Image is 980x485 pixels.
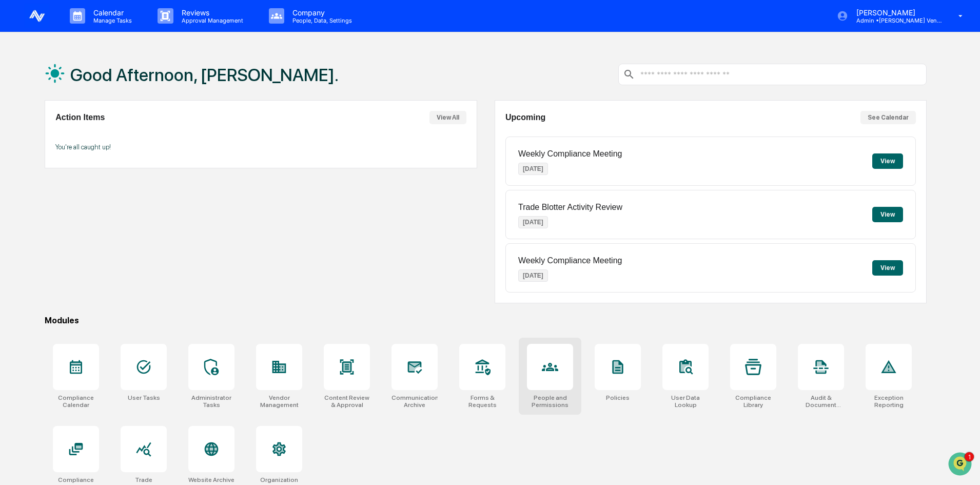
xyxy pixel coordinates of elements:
[72,254,124,262] a: Powered byPylon
[429,111,466,124] button: View All
[10,211,18,219] div: 🖐️
[91,140,135,148] span: 2 minutes ago
[21,140,29,148] img: 1746055101610-c473b297-6a78-478c-a979-82029cc54cd1
[173,8,248,17] p: Reviews
[6,206,70,224] a: 🖐️Preclearance
[798,394,844,409] div: Audit & Document Logs
[527,394,573,409] div: People and Permissions
[324,394,370,409] div: Content Review & Approval
[256,394,302,409] div: Vendor Management
[10,158,27,174] img: Jessica Watanapun
[10,114,69,122] div: Past conversations
[74,211,83,219] div: 🗄️
[10,22,187,38] p: How can we help?
[10,130,27,146] img: Jack Rasmussen
[391,394,438,409] div: Communications Archive
[518,203,622,212] p: Trade Blotter Activity Review
[188,394,234,409] div: Administrator Tasks
[947,451,975,479] iframe: Open customer support
[518,256,622,265] p: Weekly Compliance Meeting
[55,113,105,122] h2: Action Items
[662,394,709,409] div: User Data Lookup
[518,216,548,228] p: [DATE]
[85,8,137,17] p: Calendar
[53,394,99,409] div: Compliance Calendar
[128,394,160,401] div: User Tasks
[188,476,234,483] div: Website Archive
[6,225,69,244] a: 🔎Data Lookup
[518,163,548,175] p: [DATE]
[32,167,83,176] span: [PERSON_NAME]
[21,229,65,240] span: Data Lookup
[872,153,903,169] button: View
[25,4,49,28] img: logo
[45,316,927,325] div: Modules
[55,143,466,151] p: You're all caught up!
[85,17,137,24] p: Manage Tasks
[459,394,505,409] div: Forms & Requests
[860,111,916,124] button: See Calendar
[21,210,66,220] span: Preclearance
[70,206,131,224] a: 🗄️Attestations
[46,89,141,97] div: We're available if you need us!
[866,394,912,409] div: Exception Reporting
[85,140,89,148] span: •
[518,149,622,159] p: Weekly Compliance Meeting
[284,17,357,24] p: People, Data, Settings
[606,394,630,401] div: Policies
[505,113,545,122] h2: Upcoming
[10,230,18,239] div: 🔎
[22,79,40,97] img: 8933085812038_c878075ebb4cc5468115_72.jpg
[284,8,357,17] p: Company
[91,167,112,176] span: [DATE]
[872,260,903,276] button: View
[10,79,29,97] img: 1746055101610-c473b297-6a78-478c-a979-82029cc54cd1
[872,207,903,222] button: View
[159,112,187,124] button: See all
[85,167,89,176] span: •
[173,17,248,24] p: Approval Management
[518,269,548,282] p: [DATE]
[730,394,776,409] div: Compliance Library
[102,255,124,262] span: Pylon
[848,17,944,24] p: Admin • [PERSON_NAME] Ventures
[848,8,944,17] p: [PERSON_NAME]
[46,79,168,89] div: Start new chat
[70,65,339,85] h1: Good Afternoon, [PERSON_NAME].
[174,82,187,94] button: Start new chat
[32,140,83,148] span: [PERSON_NAME]
[85,210,127,220] span: Attestations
